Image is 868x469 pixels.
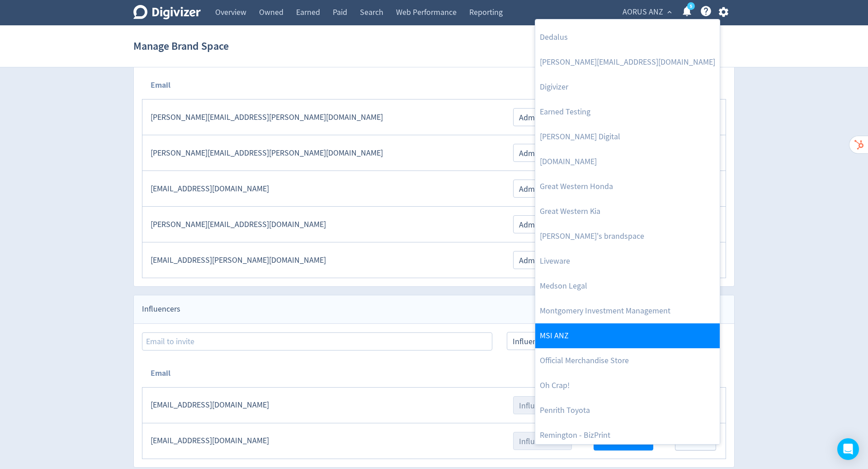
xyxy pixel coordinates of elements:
a: Earned Testing [535,99,720,124]
a: [PERSON_NAME][EMAIL_ADDRESS][DOMAIN_NAME] [535,50,720,75]
a: Remington - BizPrint [535,423,720,448]
a: [PERSON_NAME]'s brandspace [535,224,720,249]
a: Digivizer [535,75,720,99]
a: Liveware [535,249,720,274]
a: Great Western Kia [535,199,720,224]
a: Montgomery Investment Management [535,298,720,323]
a: Medson Legal [535,274,720,298]
a: MSI ANZ [535,323,720,348]
a: Oh Crap! [535,373,720,398]
a: Official Merchandise Store [535,348,720,373]
a: [DOMAIN_NAME] [535,149,720,174]
a: [PERSON_NAME] Digital [535,124,720,149]
a: Great Western Honda [535,174,720,199]
a: Penrith Toyota [535,398,720,423]
div: Open Intercom Messenger [837,438,859,460]
a: Dedalus [535,25,720,50]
